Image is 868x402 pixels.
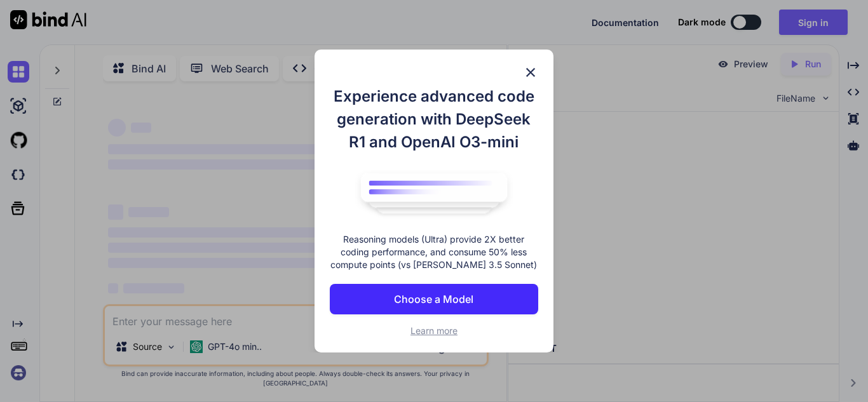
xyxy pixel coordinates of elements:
p: Reasoning models (Ultra) provide 2X better coding performance, and consume 50% less compute point... [330,233,538,271]
img: bind logo [351,166,517,221]
p: Choose a Model [394,291,473,307]
h1: Experience advanced code generation with DeepSeek R1 and OpenAI O3-mini [330,85,538,154]
span: Learn more [410,325,458,336]
button: Choose a Model [330,284,538,314]
img: close [523,65,538,80]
